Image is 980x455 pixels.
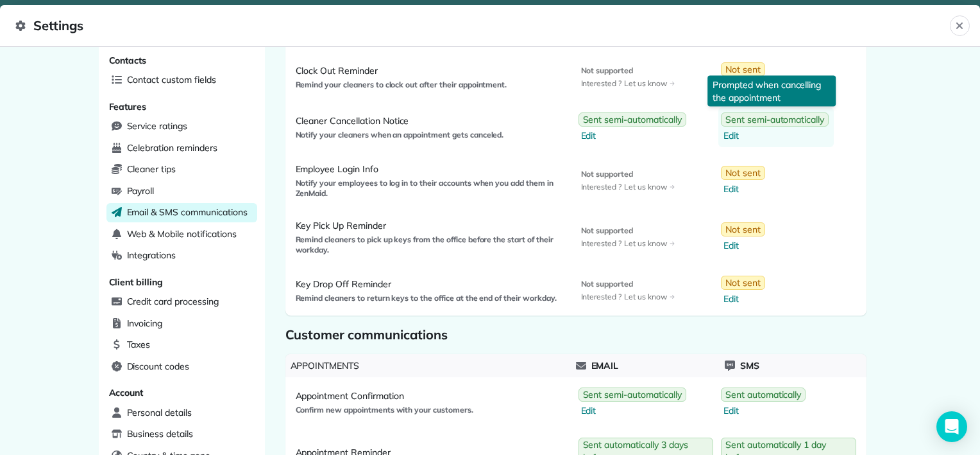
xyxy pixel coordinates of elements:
[581,226,675,236] span: Not supported
[725,166,761,179] span: Not sent
[296,278,566,290] span: Key Drop Off Reminder
[581,66,675,76] span: Not supported
[950,15,970,36] button: Close
[576,274,680,307] a: Not supportedInterested ?Let us know
[106,404,257,423] a: Personal details
[725,113,824,126] span: Sent semi-automatically
[127,338,151,351] span: Taxes
[285,326,866,344] span: Customer communications
[581,129,686,142] span: Edit
[296,293,566,303] span: Remind cleaners to return keys to the office at the end of their workday.
[718,217,770,257] a: Not sentEdit
[725,388,801,401] span: Sent automatically
[581,169,675,179] span: Not supported
[127,249,176,262] span: Integrations
[581,78,622,89] span: Interested ?
[725,223,761,236] span: Not sent
[127,360,189,373] span: Discount codes
[296,114,566,127] span: Cleaner Cancellation Notice
[718,161,770,201] a: Not sentEdit
[725,63,761,76] span: Not sent
[296,64,566,77] span: Clock Out Reminder
[624,292,675,302] span: Let us know
[583,113,682,126] span: Sent semi-automatically
[109,101,147,112] span: Features
[127,295,219,308] span: Credit card processing
[127,163,176,175] span: Cleaner tips
[106,335,257,355] a: Taxes
[576,220,680,254] a: Not supportedInterested ?Let us know
[106,182,257,201] a: Payroll
[718,271,770,310] a: Not sentEdit
[725,276,761,289] span: Not sent
[296,163,566,175] span: Employee Login Info
[127,120,187,132] span: Service ratings
[106,314,257,334] a: Invoicing
[723,239,765,252] span: Edit
[624,78,675,89] span: Let us know
[106,357,257,377] a: Discount codes
[624,238,675,249] span: Let us know
[106,117,257,136] a: Service ratings
[740,359,759,372] span: Sms
[127,427,193,440] span: Business details
[296,405,566,415] span: Confirm new appointments with your customers.
[576,60,680,94] a: Not supportedInterested ?Let us know
[581,238,622,249] span: Interested ?
[291,359,434,372] span: Appointments
[624,182,675,192] span: Let us know
[106,246,257,265] a: Integrations
[723,183,765,195] span: Edit
[581,182,622,192] span: Interested ?
[723,292,765,305] span: Edit
[106,425,257,444] a: Business details
[296,219,566,232] span: Key Pick Up Reminder
[127,184,155,197] span: Payroll
[106,292,257,312] a: Credit card processing
[109,55,147,66] span: Contacts
[576,164,680,197] a: Not supportedInterested ?Let us know
[707,76,836,107] p: Prompted when cancelling the appointment
[296,130,566,140] span: Notify your cleaners when an appointment gets canceled.
[106,139,257,158] a: Celebration reminders
[296,178,566,199] span: Notify your employees to log in to their accounts when you add them in ZenMaid.
[127,73,216,86] span: Contact custom fields
[106,160,257,179] a: Cleaner tips
[583,388,682,401] span: Sent semi-automatically
[127,406,192,419] span: Personal details
[581,292,622,302] span: Interested ?
[15,15,950,36] span: Settings
[296,389,566,402] span: Appointment Confirmation
[718,382,811,422] a: Sent automaticallyEdit
[723,129,829,142] span: Edit
[591,359,619,372] span: Email
[109,276,163,288] span: Client billing
[718,107,834,147] a: Sent semi-automaticallyEdit
[576,382,691,422] a: Sent semi-automaticallyEdit
[127,227,237,240] span: Web & Mobile notifications
[576,107,691,147] a: Sent semi-automaticallyEdit
[109,387,144,398] span: Account
[296,80,566,90] span: Remind your cleaners to clock out after their appointment.
[936,411,967,442] div: Open Intercom Messenger
[296,235,566,255] span: Remind cleaners to pick up keys from the office before the start of their workday.
[127,317,163,330] span: Invoicing
[106,71,257,90] a: Contact custom fields
[106,203,257,222] a: Email & SMS communications
[581,404,686,417] span: Edit
[127,141,217,154] span: Celebration reminders
[723,404,806,417] span: Edit
[127,206,248,219] span: Email & SMS communications
[718,57,770,97] a: Not sentEdit
[581,279,675,289] span: Not supported
[106,225,257,244] a: Web & Mobile notifications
